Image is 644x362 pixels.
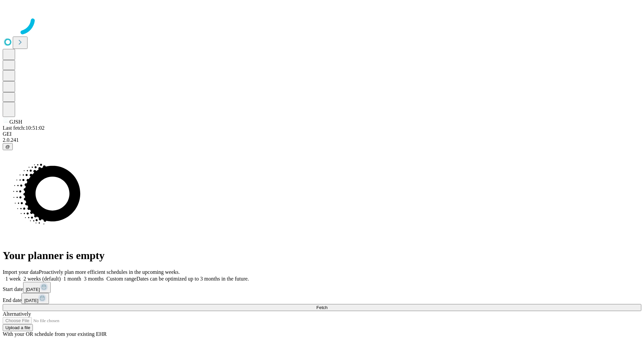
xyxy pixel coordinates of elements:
[23,282,51,293] button: [DATE]
[24,298,38,303] span: [DATE]
[316,305,327,310] span: Fetch
[3,324,33,331] button: Upload a file
[21,293,49,304] button: [DATE]
[3,311,31,317] span: Alternatively
[3,282,641,293] div: Start date
[3,249,641,262] h1: Your planner is empty
[3,137,641,143] div: 2.0.241
[5,276,21,282] span: 1 week
[39,269,180,275] span: Proactively plan more efficient schedules in the upcoming weeks.
[84,276,104,282] span: 3 months
[3,293,641,304] div: End date
[26,287,40,292] span: [DATE]
[3,269,39,275] span: Import your data
[23,276,61,282] span: 2 weeks (default)
[3,143,13,150] button: @
[9,119,22,125] span: GJSH
[5,144,10,149] span: @
[63,276,81,282] span: 1 month
[3,131,641,137] div: GEI
[3,304,641,311] button: Fetch
[106,276,136,282] span: Custom range
[3,125,45,131] span: Last fetch: 10:51:02
[3,331,107,337] span: With your OR schedule from your existing EHR
[137,276,249,282] span: Dates can be optimized up to 3 months in the future.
